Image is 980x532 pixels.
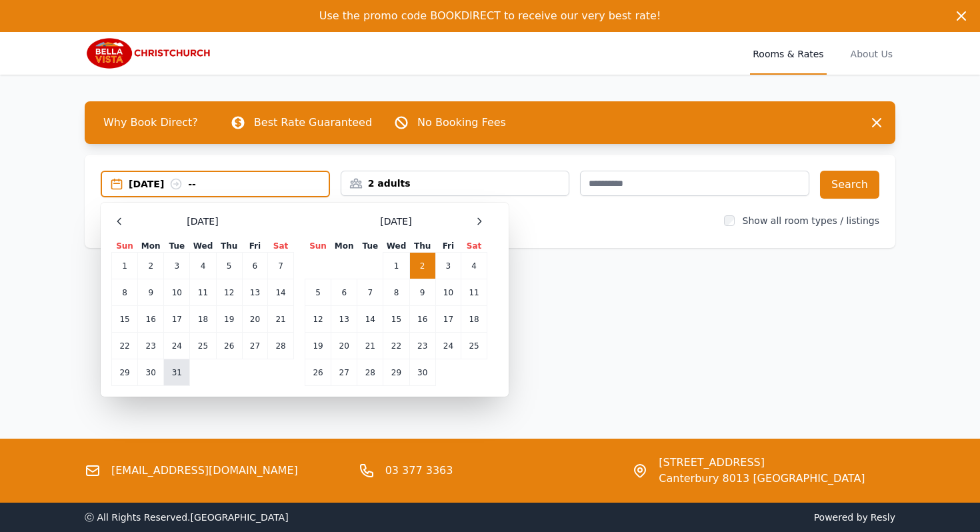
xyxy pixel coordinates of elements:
td: 9 [138,279,164,306]
td: 15 [112,306,138,333]
button: Search [820,171,879,199]
th: Wed [190,240,216,253]
span: Powered by [495,511,895,524]
div: [DATE] -- [129,177,329,191]
a: 03 377 3363 [385,463,453,479]
td: 20 [331,333,357,359]
td: 14 [268,279,294,306]
span: [STREET_ADDRESS] [659,455,865,471]
td: 6 [242,253,267,279]
td: 16 [409,306,435,333]
td: 11 [190,279,216,306]
td: 17 [164,306,190,333]
td: 4 [190,253,216,279]
td: 22 [383,333,409,359]
p: Best Rate Guaranteed [254,115,372,131]
td: 15 [383,306,409,333]
td: 27 [242,333,267,359]
td: 29 [112,359,138,386]
td: 24 [435,333,461,359]
td: 21 [268,306,294,333]
label: Show all room types / listings [743,215,879,226]
td: 5 [305,279,331,306]
td: 16 [138,306,164,333]
td: 30 [409,359,435,386]
td: 22 [112,333,138,359]
th: Sat [268,240,294,253]
span: ⓒ All Rights Reserved. [GEOGRAPHIC_DATA] [85,512,289,523]
th: Tue [357,240,383,253]
a: Resly [871,512,895,523]
td: 3 [164,253,190,279]
td: 30 [138,359,164,386]
td: 23 [409,333,435,359]
td: 8 [112,279,138,306]
span: [DATE] [380,215,411,228]
td: 11 [461,279,487,306]
img: Bella Vista Christchurch [85,37,213,69]
th: Mon [331,240,357,253]
td: 10 [435,279,461,306]
td: 4 [461,253,487,279]
p: No Booking Fees [417,115,506,131]
div: 2 adults [341,177,569,190]
span: Use the promo code BOOKDIRECT to receive our very best rate! [319,9,661,22]
td: 24 [164,333,190,359]
td: 8 [383,279,409,306]
td: 29 [383,359,409,386]
th: Thu [216,240,242,253]
td: 1 [383,253,409,279]
td: 13 [331,306,357,333]
th: Sun [112,240,138,253]
td: 19 [305,333,331,359]
td: 10 [164,279,190,306]
td: 25 [190,333,216,359]
td: 28 [268,333,294,359]
span: Canterbury 8013 [GEOGRAPHIC_DATA] [659,471,865,487]
a: About Us [848,32,895,75]
th: Wed [383,240,409,253]
th: Thu [409,240,435,253]
td: 1 [112,253,138,279]
a: [EMAIL_ADDRESS][DOMAIN_NAME] [111,463,298,479]
td: 7 [357,279,383,306]
td: 13 [242,279,267,306]
td: 28 [357,359,383,386]
td: 25 [461,333,487,359]
td: 21 [357,333,383,359]
td: 12 [216,279,242,306]
td: 26 [216,333,242,359]
th: Fri [242,240,267,253]
th: Sun [305,240,331,253]
td: 6 [331,279,357,306]
td: 14 [357,306,383,333]
td: 23 [138,333,164,359]
td: 2 [138,253,164,279]
th: Tue [164,240,190,253]
td: 17 [435,306,461,333]
span: [DATE] [187,215,218,228]
td: 5 [216,253,242,279]
span: Why Book Direct? [93,109,209,136]
td: 2 [409,253,435,279]
th: Mon [138,240,164,253]
td: 18 [190,306,216,333]
td: 20 [242,306,267,333]
td: 18 [461,306,487,333]
td: 26 [305,359,331,386]
th: Sat [461,240,487,253]
td: 3 [435,253,461,279]
td: 31 [164,359,190,386]
a: Rooms & Rates [750,32,826,75]
td: 27 [331,359,357,386]
td: 19 [216,306,242,333]
td: 7 [268,253,294,279]
td: 9 [409,279,435,306]
th: Fri [435,240,461,253]
td: 12 [305,306,331,333]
